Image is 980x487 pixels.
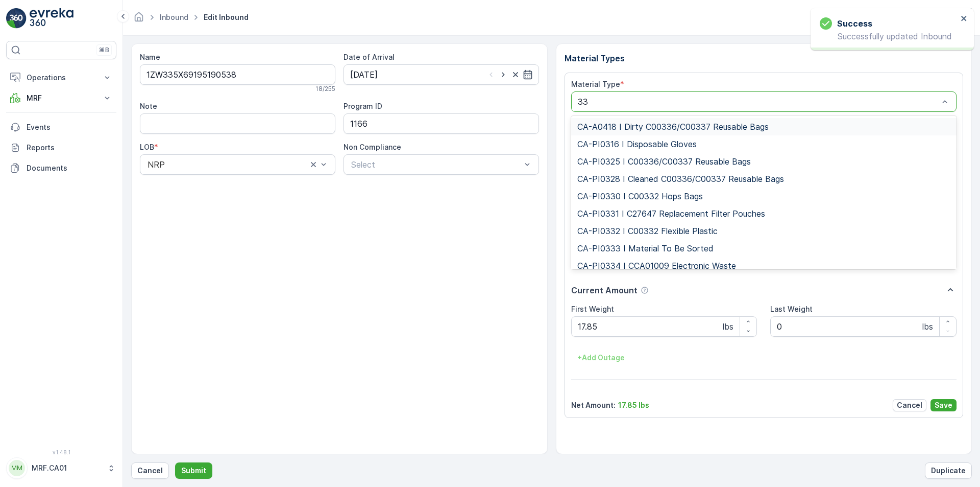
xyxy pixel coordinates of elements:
[571,284,638,296] p: Current Amount
[897,400,922,410] p: Cancel
[344,102,382,110] label: Program ID
[577,244,714,253] span: CA-PI0333 I Material To Be Sorted
[131,462,169,479] button: Cancel
[30,8,73,29] img: logo_light-DOdMpM7g.png
[618,400,649,410] p: 17.85 lbs
[140,53,160,61] label: Name
[577,226,718,236] span: CA-PI0332 I C00332 Flexible Plastic
[6,8,27,29] img: logo
[571,350,631,366] button: +Add Outage
[27,73,96,83] p: Operations
[6,117,116,137] a: Events
[6,67,116,88] button: Operations
[9,460,25,476] div: MM
[202,12,251,22] span: Edit Inbound
[99,46,109,54] p: ⌘B
[140,102,157,110] label: Note
[181,466,206,476] p: Submit
[577,192,703,201] span: CA-PI0330 I C00332 Hops Bags
[961,14,968,24] button: close
[577,261,736,270] span: CA-PI0334 I CCA01009 Electronic Waste
[723,320,733,333] p: lbs
[6,158,116,178] a: Documents
[930,399,957,411] button: Save
[577,122,769,131] span: CA-A0418 I Dirty C00336/C00337 Reusable Bags
[6,137,116,158] a: Reports
[641,286,649,294] div: Help Tooltip Icon
[160,13,188,21] a: Inbound
[571,80,620,88] label: Material Type
[577,157,751,166] span: CA-PI0325 I C00336/C00337 Reusable Bags
[893,399,926,411] button: Cancel
[27,93,96,103] p: MRF
[925,462,972,479] button: Duplicate
[344,64,539,85] input: dd/mm/yyyy
[32,463,102,473] p: MRF.CA01
[27,163,112,173] p: Documents
[922,320,933,333] p: lbs
[351,158,521,171] p: Select
[571,305,614,313] label: First Weight
[133,15,144,24] a: Homepage
[571,400,616,410] p: Net Amount :
[577,140,697,149] span: CA-PI0316 I Disposable Gloves
[837,17,872,30] h3: Success
[577,174,784,183] span: CA-PI0328 I Cleaned C00336/C00337 Reusable Bags
[565,52,964,64] p: Material Types
[27,122,112,132] p: Events
[344,53,395,61] label: Date of Arrival
[315,85,335,93] p: 18 / 255
[770,305,813,313] label: Last Weight
[6,88,116,108] button: MRF
[935,400,952,410] p: Save
[344,143,401,151] label: Non Compliance
[137,466,163,476] p: Cancel
[577,209,765,218] span: CA-PI0331 I C27647 Replacement Filter Pouches
[6,449,116,455] span: v 1.48.1
[577,353,625,363] p: + Add Outage
[820,32,958,41] p: Successfully updated Inbound
[175,462,212,479] button: Submit
[140,143,154,151] label: LOB
[6,457,116,479] button: MMMRF.CA01
[27,143,112,153] p: Reports
[931,466,966,476] p: Duplicate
